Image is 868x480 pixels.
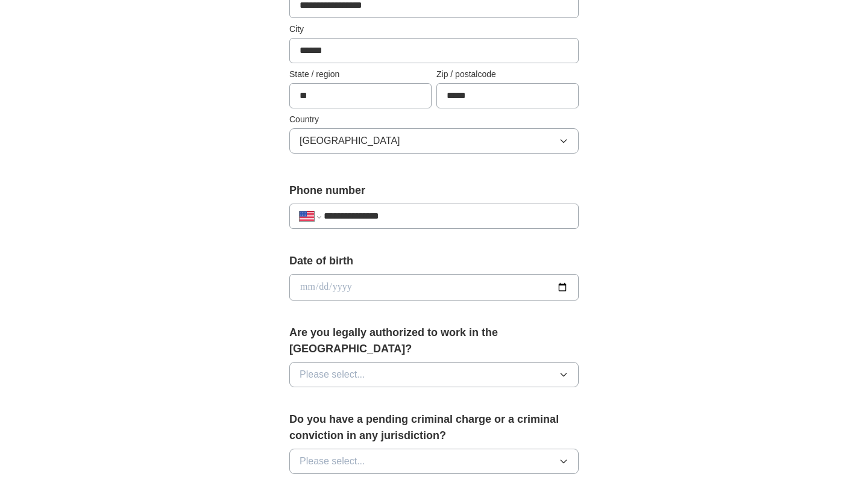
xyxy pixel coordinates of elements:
label: Phone number [289,182,579,199]
button: [GEOGRAPHIC_DATA] [289,128,579,154]
label: Date of birth [289,253,579,269]
label: Do you have a pending criminal charge or a criminal conviction in any jurisdiction? [289,411,579,444]
span: [GEOGRAPHIC_DATA] [300,134,400,148]
label: Country [289,113,579,126]
span: Please select... [300,367,365,382]
label: State / region [289,68,432,81]
label: City [289,23,579,36]
button: Please select... [289,449,579,474]
span: Please select... [300,454,365,469]
label: Are you legally authorized to work in the [GEOGRAPHIC_DATA]? [289,325,579,357]
label: Zip / postalcode [436,68,579,81]
button: Please select... [289,362,579,387]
